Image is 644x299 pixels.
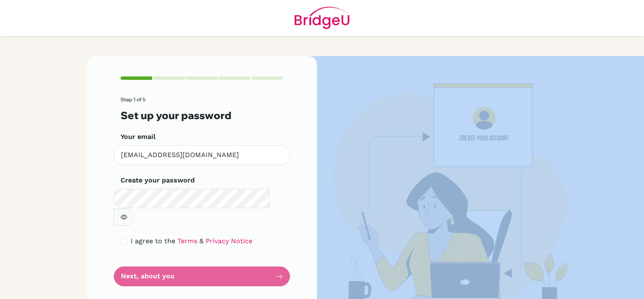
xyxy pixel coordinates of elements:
[121,175,195,185] label: Create your password
[121,132,156,142] label: Your email
[199,237,204,245] span: &
[121,109,283,122] h3: Set up your password
[206,237,252,245] a: Privacy Notice
[131,237,175,245] span: I agree to the
[177,237,197,245] a: Terms
[114,145,290,165] input: Insert your email*
[121,96,145,103] span: Step 1 of 5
